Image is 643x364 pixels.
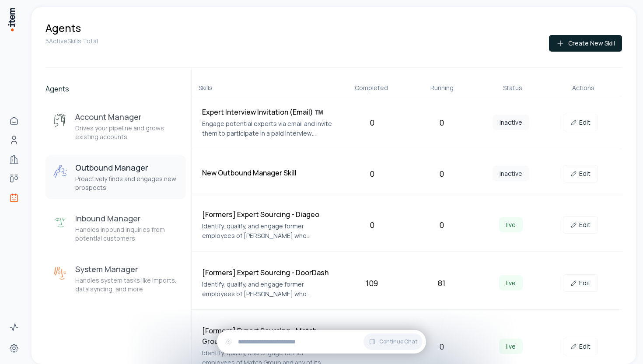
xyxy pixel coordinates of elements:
[75,264,179,274] h3: System Manager
[339,84,403,92] div: Completed
[217,330,426,353] div: Continue Chat
[202,168,334,178] h4: New Outbound Manager Skill
[499,275,523,290] span: live
[5,131,23,149] a: People
[202,267,334,278] h4: [Formers] Expert Sourcing - DoorDash
[341,116,403,129] div: 0
[202,325,334,346] h4: [Formers] Expert Sourcing - Match Group
[499,339,523,354] span: live
[5,112,23,129] a: Home
[199,84,333,92] div: Skills
[493,115,529,130] span: inactive
[549,35,622,52] button: Create New Skill
[481,84,544,92] div: Status
[341,277,403,289] div: 109
[363,333,423,350] button: Continue Chat
[341,219,403,231] div: 0
[75,175,179,192] p: Proactively finds and engages new prospects
[202,280,334,299] p: Identify, qualify, and engage former employees of [PERSON_NAME] who departed within the last 3 ye...
[202,119,334,138] p: Engage potential experts via email and invite them to participate in a paid interview related to ...
[5,170,23,187] a: Deals
[45,21,81,35] h1: Agents
[410,277,473,289] div: 81
[75,124,179,141] p: Drives your pipeline and grows existing accounts
[499,217,523,232] span: live
[45,84,186,94] h2: Agents
[45,37,98,45] p: 5 Active Skills Total
[563,216,598,234] a: Edit
[202,107,334,117] h4: Expert Interview Invitation (Email) ™️
[75,162,179,173] h3: Outbound Manager
[52,113,68,129] img: Account Manager
[5,339,23,357] a: Settings
[52,164,68,180] img: Outbound Manager
[410,168,473,180] div: 0
[45,206,186,250] button: Inbound ManagerInbound ManagerHandles inbound inquiries from potential customers
[410,340,473,353] div: 0
[493,166,529,181] span: inactive
[563,165,598,182] a: Edit
[7,7,16,32] img: Item Brain Logo
[341,168,403,180] div: 0
[75,276,179,294] p: Handles system tasks like imports, data syncing, and more
[410,116,473,129] div: 0
[52,215,68,231] img: Inbound Manager
[5,189,23,206] a: Agents
[379,338,417,345] span: Continue Chat
[52,266,68,281] img: System Manager
[552,84,615,92] div: Actions
[5,318,23,336] a: Activity
[45,105,186,148] button: Account ManagerAccount ManagerDrives your pipeline and grows existing accounts
[45,257,186,301] button: System ManagerSystem ManagerHandles system tasks like imports, data syncing, and more
[563,114,598,131] a: Edit
[5,150,23,168] a: Companies
[410,219,473,231] div: 0
[563,274,598,292] a: Edit
[202,209,334,220] h4: [Formers] Expert Sourcing - Diageo
[563,338,598,355] a: Edit
[45,155,186,199] button: Outbound ManagerOutbound ManagerProactively finds and engages new prospects
[410,84,474,92] div: Running
[75,213,179,224] h3: Inbound Manager
[75,112,179,122] h3: Account Manager
[202,221,334,241] p: Identify, qualify, and engage former employees of [PERSON_NAME] who departed within the last 3 ye...
[75,225,179,243] p: Handles inbound inquiries from potential customers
